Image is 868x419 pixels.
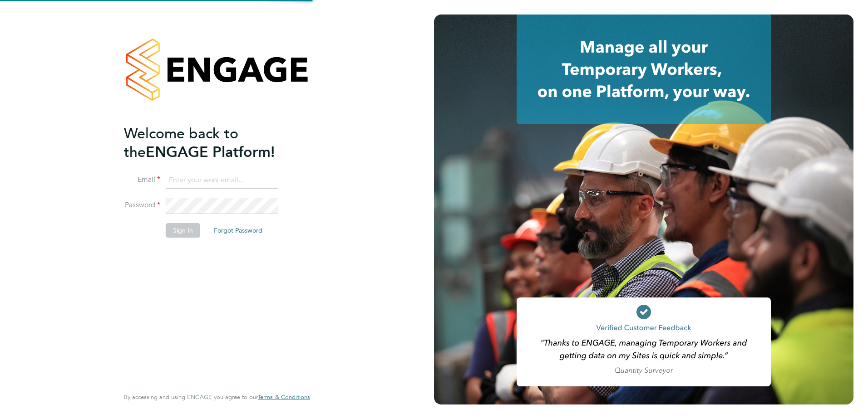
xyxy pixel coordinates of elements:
[166,172,278,189] input: Enter your work email...
[207,223,270,238] button: Forgot Password
[124,200,160,210] label: Password
[258,393,310,401] span: Terms & Conditions
[124,175,160,185] label: Email
[166,223,200,238] button: Sign In
[124,393,310,401] span: By accessing and using ENGAGE you agree to our
[258,394,310,401] a: Terms & Conditions
[124,124,301,161] h2: ENGAGE Platform!
[124,125,238,161] span: Welcome back to the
